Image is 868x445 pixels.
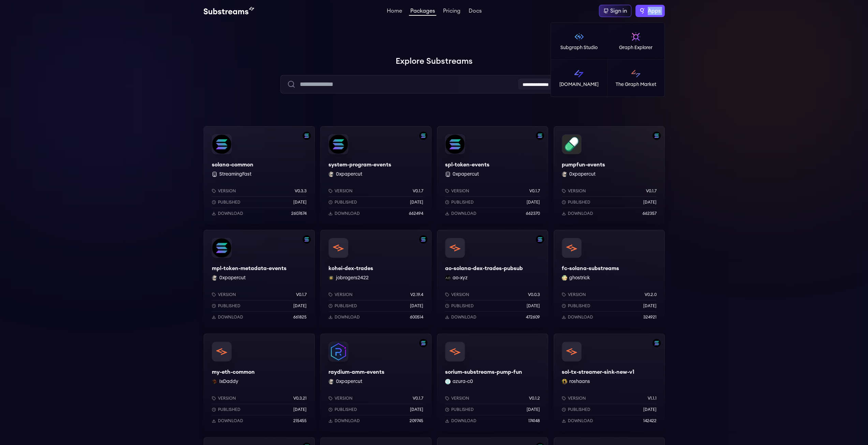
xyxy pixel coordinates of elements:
p: Published [451,199,474,205]
a: Sign in [599,5,631,17]
p: v0.0.3 [528,292,540,297]
a: my-eth-commonmy-eth-commonIxDaddy IxDaddyVersionv0.3.21Published[DATE]Download215455 [204,333,315,432]
p: [DATE] [410,407,423,412]
p: Published [335,199,357,205]
p: Version [451,188,469,194]
img: Filter by solana network [419,132,427,140]
p: Version [568,396,586,401]
p: Version [335,396,353,401]
p: Version [218,188,236,194]
p: v0.3.3 [295,188,307,194]
a: Docs [467,8,483,15]
a: Filter by solana networkraydium-amm-eventsraydium-amm-events0xpapercut 0xpapercutVersionv0.1.7Pub... [320,333,431,432]
img: Filter by solana network [303,235,311,243]
a: Home [385,8,403,15]
p: v0.1.7 [529,188,540,194]
img: Subgraph Studio logo [574,31,585,42]
p: [DATE] [527,199,540,205]
img: Filter by solana network [652,339,661,347]
p: Published [451,407,474,412]
a: Packages [409,8,436,16]
p: [DATE] [293,199,307,205]
span: Apps [648,7,661,15]
p: Version [218,292,236,297]
p: Download [218,314,243,320]
a: Filter by solana networksol-tx-streamer-sink-new-v1sol-tx-streamer-sink-new-v1roshaans roshaansVe... [554,333,665,432]
img: Filter by solana network [419,339,427,347]
p: Published [568,407,590,412]
p: Graph Explorer [619,44,652,51]
a: Filter by solana networkpumpfun-eventspumpfun-events0xpapercut 0xpapercutVersionv0.1.7Published[D... [554,126,665,224]
img: Filter by solana network [536,132,544,140]
img: Substreams logo [573,68,584,79]
p: Version [451,396,469,401]
p: Download [335,418,360,424]
a: Filter by solana networksystem-program-eventssystem-program-events0xpapercut 0xpapercutVersionv0.... [320,126,431,224]
p: 600514 [410,314,423,320]
p: v0.1.7 [413,188,423,194]
p: 662357 [643,211,657,216]
img: Substream's logo [204,7,254,15]
p: Download [451,314,476,320]
p: 324921 [643,314,657,320]
p: Version [451,292,469,297]
p: [DATE] [643,199,657,205]
a: The Graph Market [607,60,664,97]
p: Version [335,188,353,194]
p: v0.1.7 [296,292,307,297]
p: Published [568,303,590,309]
p: The Graph Market [616,81,656,88]
a: Filter by solana networkao-solana-dex-trades-pubsubao-solana-dex-trades-pubsubao-xyz ao-xyzVersio... [437,230,548,328]
p: [DATE] [410,199,423,205]
button: azura-c0 [453,378,473,385]
p: Published [218,407,240,412]
p: [DATE] [293,407,307,412]
p: 2607674 [291,211,307,216]
a: sorium-substreams-pump-funsorium-substreams-pump-funazura-c0 azura-c0Versionv0.1.2Published[DATE]... [437,333,548,432]
p: Published [335,407,357,412]
button: 0xpapercut [336,171,362,178]
h1: Explore Substreams [204,55,665,68]
a: Subgraph Studio [551,23,608,60]
p: v0.1.7 [646,188,657,194]
p: Published [568,199,590,205]
p: [DATE] [527,303,540,309]
button: 0xpapercut [569,171,595,178]
img: Filter by solana network [536,235,544,243]
img: Filter by solana network [652,132,661,140]
button: ao-xyz [453,275,468,281]
button: IxDaddy [219,378,238,385]
p: Download [335,211,360,216]
p: 209745 [410,418,423,424]
p: v2.19.4 [410,292,423,297]
p: 662370 [526,211,540,216]
a: Pricing [442,8,462,15]
p: Download [335,314,360,320]
p: Version [218,396,236,401]
p: v0.2.0 [645,292,657,297]
a: Graph Explorer [607,23,664,60]
p: Published [335,303,357,309]
p: 472609 [526,314,540,320]
img: Filter by solana network [419,235,427,243]
button: 0xpapercut [336,378,362,385]
p: Download [451,211,476,216]
p: Download [218,418,243,424]
p: Subgraph Studio [560,44,598,51]
p: v0.1.2 [529,396,540,401]
p: Published [218,303,240,309]
p: [DATE] [293,303,307,309]
p: 662494 [409,211,423,216]
a: [DOMAIN_NAME] [551,60,608,97]
p: 174148 [528,418,540,424]
p: [DATE] [643,407,657,412]
p: Version [568,188,586,194]
p: Version [568,292,586,297]
p: [DOMAIN_NAME] [559,81,599,88]
button: 0xpapercut [453,171,479,178]
button: roshaans [569,378,590,385]
p: [DATE] [643,303,657,309]
p: 215455 [293,418,307,424]
button: jobrogers2422 [336,275,369,281]
p: Download [218,211,243,216]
